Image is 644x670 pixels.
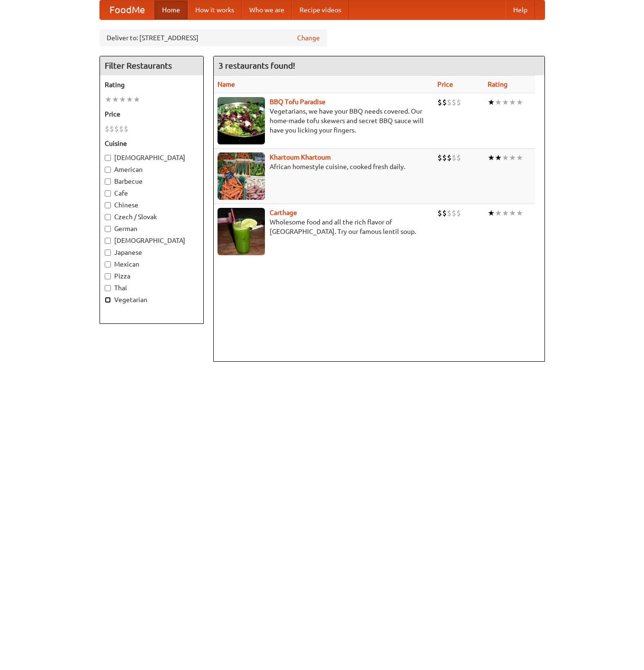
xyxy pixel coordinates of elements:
li: $ [119,124,124,134]
li: $ [437,97,442,107]
a: Recipe videos [292,0,349,19]
label: Chinese [105,200,199,210]
li: $ [442,97,447,107]
label: Cafe [105,188,199,198]
input: [DEMOGRAPHIC_DATA] [105,155,111,161]
input: Barbecue [105,179,111,185]
li: $ [437,152,442,163]
a: BBQ Tofu Paradise [270,98,326,106]
li: ★ [502,152,509,163]
a: How it works [188,0,242,19]
p: Vegetarians, we have your BBQ needs covered. Our home-made tofu skewers and secret BBQ sauce will... [218,107,430,135]
img: tofuparadise.jpg [218,97,265,144]
input: Japanese [105,250,111,256]
h5: Rating [105,80,199,89]
img: carthage.jpg [218,208,265,255]
li: ★ [502,208,509,218]
li: $ [452,97,456,107]
li: ★ [516,97,523,107]
li: $ [456,208,461,218]
li: $ [437,208,442,218]
p: Wholesome food and all the rich flavor of [GEOGRAPHIC_DATA]. Try our famous lentil soup. [218,217,430,236]
h5: Cuisine [105,139,199,148]
label: Thai [105,283,199,293]
li: $ [452,208,456,218]
p: African homestyle cuisine, cooked fresh daily. [218,162,430,171]
a: Khartoum Khartoum [270,153,331,161]
li: ★ [509,152,516,163]
ng-pluralize: 3 restaurants found! [218,61,295,70]
li: ★ [495,208,502,218]
li: ★ [509,208,516,218]
li: ★ [488,97,495,107]
li: $ [447,97,452,107]
input: American [105,167,111,173]
label: German [105,224,199,233]
input: Czech / Slovak [105,214,111,220]
input: Chinese [105,202,111,208]
label: Mexican [105,259,199,269]
div: Deliver to: [STREET_ADDRESS] [100,29,327,46]
a: Change [297,33,320,43]
li: ★ [516,208,523,218]
li: $ [114,124,119,134]
li: $ [124,124,128,134]
li: $ [456,97,461,107]
input: Cafe [105,190,111,197]
label: Japanese [105,248,199,257]
li: ★ [119,94,126,105]
li: ★ [495,152,502,163]
li: $ [452,152,456,163]
li: ★ [502,97,509,107]
input: Pizza [105,273,111,279]
li: $ [442,152,447,163]
label: Vegetarian [105,295,199,304]
a: FoodMe [100,0,154,19]
input: Thai [105,285,111,291]
h4: Filter Restaurants [100,56,203,75]
h5: Price [105,109,199,119]
a: Rating [488,80,508,88]
a: Who we are [242,0,292,19]
li: ★ [126,94,133,105]
a: Price [437,80,453,88]
li: $ [447,152,452,163]
li: $ [109,124,114,134]
input: Vegetarian [105,297,111,303]
label: [DEMOGRAPHIC_DATA] [105,236,199,245]
a: Help [506,0,535,19]
input: [DEMOGRAPHIC_DATA] [105,238,111,244]
li: ★ [488,152,495,163]
label: Czech / Slovak [105,212,199,222]
a: Home [154,0,188,19]
a: Carthage [270,209,297,216]
input: German [105,226,111,232]
img: khartoum.jpg [218,152,265,200]
label: American [105,165,199,174]
a: Name [218,80,235,88]
li: ★ [105,94,112,105]
label: Pizza [105,271,199,281]
li: ★ [509,97,516,107]
li: $ [456,152,461,163]
li: $ [105,124,109,134]
li: ★ [516,152,523,163]
li: ★ [488,208,495,218]
li: $ [442,208,447,218]
label: [DEMOGRAPHIC_DATA] [105,153,199,162]
li: ★ [133,94,140,105]
li: ★ [495,97,502,107]
li: $ [447,208,452,218]
label: Barbecue [105,177,199,186]
li: ★ [112,94,119,105]
input: Mexican [105,261,111,268]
